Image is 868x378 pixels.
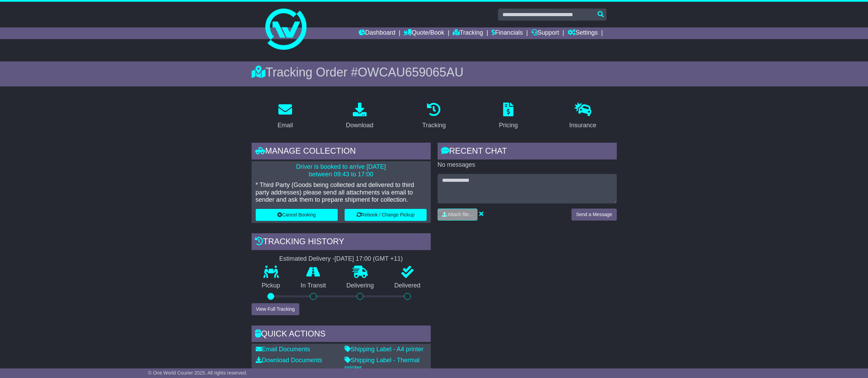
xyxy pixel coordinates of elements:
div: Tracking history [252,233,431,252]
button: View Full Tracking [252,303,299,315]
a: Tracking [418,100,450,132]
div: [DATE] 17:00 (GMT +11) [335,255,403,263]
div: Quick Actions [252,326,431,344]
div: Pricing [499,121,518,130]
div: RECENT CHAT [438,143,617,161]
div: Tracking Order # [252,65,617,80]
a: Support [531,27,559,39]
p: Delivering [336,282,384,290]
a: Email Documents [256,346,310,353]
div: Email [277,121,293,130]
div: Manage collection [252,143,431,161]
div: Estimated Delivery - [252,255,431,263]
a: Dashboard [359,27,395,39]
a: Settings [568,27,598,39]
span: OWCAU659065AU [358,65,463,79]
a: Tracking [453,27,483,39]
p: No messages [438,161,617,169]
a: Email [273,100,297,132]
p: Driver is booked to arrive [DATE] between 09:43 to 17:00 [256,163,427,178]
a: Download [342,100,378,132]
div: Tracking [422,121,445,130]
p: In Transit [290,282,336,290]
div: Insurance [569,121,597,130]
a: Shipping Label - A4 printer [345,346,424,353]
span: © One World Courier 2025. All rights reserved. [148,370,247,376]
button: Rebook / Change Pickup [345,209,427,221]
a: Insurance [565,100,601,132]
a: Quote/Book [404,27,444,39]
button: Send a Message [571,209,616,221]
p: Delivered [384,282,431,290]
a: Pricing [495,100,522,132]
button: Cancel Booking [256,209,338,221]
p: Pickup [252,282,291,290]
a: Shipping Label - Thermal printer [345,357,420,371]
a: Download Documents [256,357,322,364]
p: * Third Party (Goods being collected and delivered to third party addresses) please send all atta... [256,181,427,204]
div: Download [346,121,373,130]
a: Financials [491,27,523,39]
